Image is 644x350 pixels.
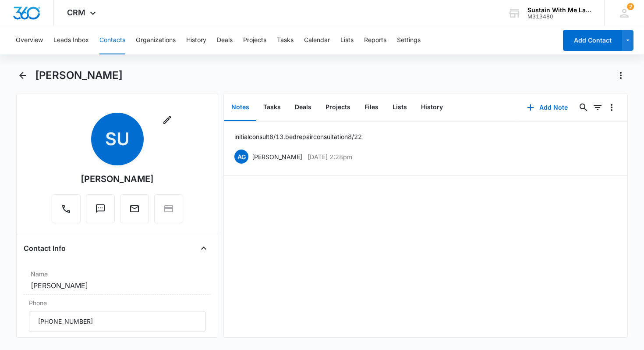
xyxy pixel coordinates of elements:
button: Overflow Menu [605,100,619,114]
button: Reports [364,26,386,54]
div: account name [527,7,591,14]
button: Email [120,194,149,223]
button: Deals [288,94,318,121]
a: Email [120,208,149,215]
span: SU [91,113,144,165]
button: Contacts [99,26,125,54]
button: Projects [318,94,357,121]
button: Back [16,68,30,82]
p: [DATE] 2:28pm [308,152,352,161]
a: Text [86,208,115,215]
p: [PERSON_NAME] [252,152,302,161]
button: Actions [614,68,628,82]
button: Calendar [304,26,330,54]
div: notifications count [627,3,634,10]
button: Overview [16,26,43,54]
h1: [PERSON_NAME] [35,69,123,82]
button: Search... [577,100,591,114]
span: CRM [67,8,85,17]
button: Tasks [277,26,294,54]
button: Lists [340,26,354,54]
button: Lists [386,94,414,121]
button: Files [357,94,386,121]
button: Leads Inbox [53,26,89,54]
div: account id [527,14,591,20]
button: Text [86,194,115,223]
button: Settings [397,26,421,54]
button: Tasks [256,94,288,121]
button: Notes [224,94,256,121]
button: Deals [217,26,233,54]
button: Filters [591,100,605,114]
span: 2 [627,3,634,10]
button: History [414,94,450,121]
div: Name[PERSON_NAME] [24,266,211,295]
h4: Contact Info [24,243,66,254]
button: Close [197,241,211,255]
p: initial consult 8/13. bed repair consultation 8/22 [234,132,362,141]
label: Phone [29,298,206,307]
input: Phone [29,311,206,332]
div: [PERSON_NAME] [81,172,154,186]
button: Projects [243,26,266,54]
button: Add Contact [563,30,622,51]
button: History [186,26,206,54]
button: Organizations [136,26,176,54]
button: Call [52,194,81,223]
dd: [PERSON_NAME] [31,280,204,291]
a: Call [52,208,81,215]
span: AG [234,150,248,164]
label: Name [31,269,204,279]
button: Add Note [518,97,577,118]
